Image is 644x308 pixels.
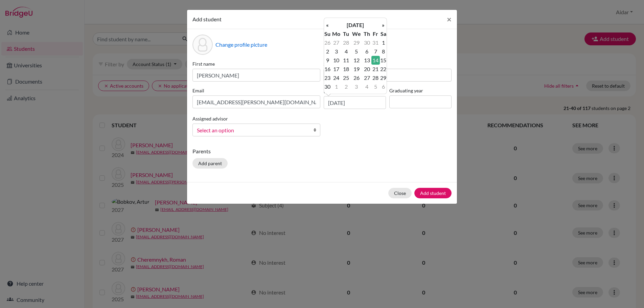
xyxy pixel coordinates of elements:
td: 3 [350,82,362,91]
td: 13 [362,56,371,65]
label: Surname [324,60,452,67]
th: Mo [331,29,342,38]
td: 6 [362,47,371,56]
button: Close [441,10,457,29]
th: Th [362,29,371,38]
td: 26 [324,38,331,47]
label: First name [192,60,320,67]
span: Add student [192,16,222,22]
th: Su [324,29,331,38]
td: 7 [371,47,380,56]
td: 11 [342,56,350,65]
td: 16 [324,65,331,73]
td: 29 [380,73,387,82]
td: 1 [380,38,387,47]
th: Fr [371,29,380,38]
td: 1 [331,82,342,91]
td: 28 [371,73,380,82]
td: 22 [380,65,387,73]
td: 31 [371,38,380,47]
th: [DATE] [331,21,380,29]
td: 20 [362,65,371,73]
td: 4 [362,82,371,91]
td: 2 [342,82,350,91]
td: 12 [350,56,362,65]
label: Graduating year [389,87,452,94]
input: dd/mm/yyyy [324,96,386,109]
td: 15 [380,56,387,65]
td: 29 [350,38,362,47]
button: Add student [414,188,452,198]
th: Sa [380,29,387,38]
td: 25 [342,73,350,82]
td: 21 [371,65,380,73]
span: Select an option [197,126,307,135]
td: 24 [331,73,342,82]
td: 23 [324,73,331,82]
label: Email [192,87,320,94]
td: 8 [380,47,387,56]
td: 26 [350,73,362,82]
td: 6 [380,82,387,91]
td: 3 [331,47,342,56]
td: 5 [371,82,380,91]
td: 28 [342,38,350,47]
td: 10 [331,56,342,65]
td: 30 [324,82,331,91]
th: Tu [342,29,350,38]
button: Close [388,188,412,198]
td: 9 [324,56,331,65]
td: 27 [362,73,371,82]
span: × [447,14,452,24]
label: Assigned advisor [192,115,228,122]
th: « [324,21,331,29]
p: Parents [192,147,452,155]
td: 5 [350,47,362,56]
td: 18 [342,65,350,73]
td: 17 [331,65,342,73]
td: 4 [342,47,350,56]
button: Add parent [192,158,228,169]
th: We [350,29,362,38]
td: 27 [331,38,342,47]
div: Profile picture [192,35,213,55]
td: 2 [324,47,331,56]
td: 19 [350,65,362,73]
th: » [380,21,387,29]
td: 14 [371,56,380,65]
td: 30 [362,38,371,47]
